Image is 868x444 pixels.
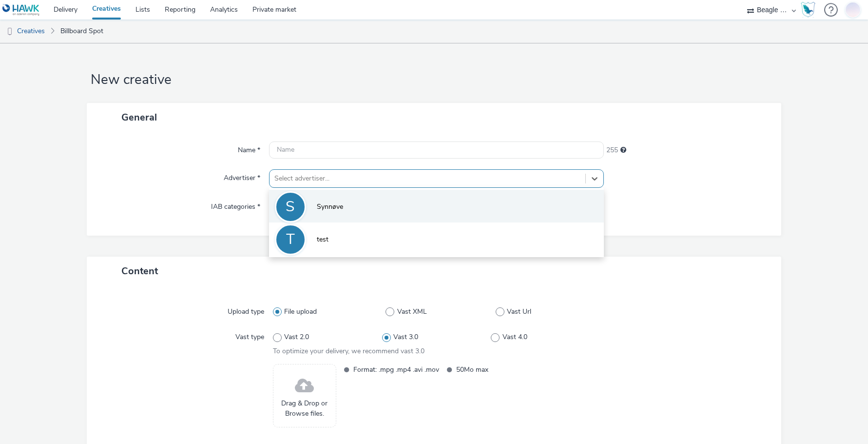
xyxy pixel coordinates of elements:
label: Upload type [224,303,268,317]
div: T [286,226,295,253]
label: Name * [234,141,264,155]
span: Vast Url [507,307,531,317]
span: Vast 3.0 [393,332,418,342]
span: File upload [284,307,317,317]
label: IAB categories * [207,198,264,212]
span: Format: .mpg .mp4 .avi .mov [353,364,439,375]
span: Drag & Drop or Browse files. [278,399,331,419]
span: 255 [606,145,618,155]
span: Content [121,264,158,278]
div: Maximum 255 characters [620,145,626,155]
img: undefined Logo [2,4,40,16]
span: test [317,235,328,244]
img: Hawk Academy [801,2,815,18]
img: Jonas Bruzga [846,0,860,19]
span: Vast XML [397,307,427,317]
span: Vast 4.0 [502,332,527,342]
a: Hawk Academy [801,2,819,18]
span: To optimize your delivery, we recommend vast 3.0 [273,346,424,356]
span: 50Mo max [456,364,542,375]
div: S [286,193,295,221]
label: Vast type [231,328,268,342]
span: General [121,111,157,124]
a: Billboard Spot [56,20,108,43]
h1: New creative [87,71,781,89]
span: Vast 2.0 [284,332,309,342]
img: dooh [5,27,15,37]
input: Name [269,141,604,159]
label: Advertiser * [220,169,264,183]
span: Synnøve [317,202,343,212]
